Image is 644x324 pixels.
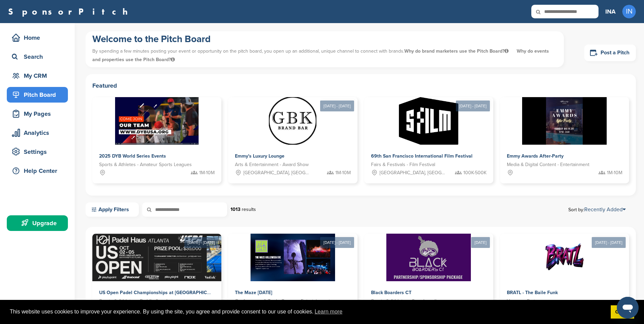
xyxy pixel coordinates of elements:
a: Apply Filters [86,202,139,217]
span: BRATL - The Baile Funk [507,290,558,295]
div: [DATE] [471,237,490,248]
span: Why do brand marketers use the Pitch Board? [404,48,510,54]
a: Search [7,49,68,65]
span: Media & Digital Content - Entertainment [507,161,589,168]
div: Search [10,51,68,63]
a: Help Center [7,163,68,179]
div: Help Center [10,165,68,177]
div: [DATE] - [DATE] [456,101,490,111]
a: Post a Pitch [584,44,636,61]
span: Emmy Awards After-Party [507,153,564,159]
a: SponsorPitch [8,7,132,16]
span: 1M-10M [199,169,215,177]
p: By spending a few minutes posting your event or opportunity on the pitch board, you open up an ad... [92,45,557,66]
a: [DATE] - [DATE] Sponsorpitch & BRATL - The Baile Funk Venues - Party [GEOGRAPHIC_DATA], [GEOGRAPH... [500,223,629,320]
span: Black Boarders CT [371,290,411,295]
img: Sponsorpitch & [92,234,270,281]
span: [GEOGRAPHIC_DATA], [GEOGRAPHIC_DATA] [380,169,446,177]
a: INA [605,4,615,19]
span: Fairs & Festivals - Film Festival [371,161,435,168]
span: The Maze [DATE] [235,290,272,295]
a: [DATE] - [DATE] Sponsorpitch & US Open Padel Championships at [GEOGRAPHIC_DATA] Sports & Athletes... [92,223,221,320]
span: [GEOGRAPHIC_DATA], [GEOGRAPHIC_DATA] [243,169,310,177]
a: [DATE] - [DATE] Sponsorpitch & The Maze [DATE] Conferences & Trade Groups - Entertainment 1M-10M [228,223,357,320]
span: Sort by: [568,207,626,212]
a: [DATE] - [DATE] Sponsorpitch & Emmy's Luxury Lounge Arts & Entertainment - Award Show [GEOGRAPHIC... [228,86,357,183]
div: Upgrade [10,217,68,229]
a: Home [7,30,68,46]
h2: Featured [92,81,629,90]
h1: Welcome to the Pitch Board [92,33,557,45]
div: [DATE] - [DATE] [320,101,354,111]
span: Sports & Athletes - Snowboarding [371,298,442,305]
div: Settings [10,146,68,158]
h3: INA [605,7,615,16]
a: My Pages [7,106,68,122]
span: Arts & Entertainment - Award Show [235,161,309,168]
a: Recently Added [584,206,626,213]
a: My CRM [7,68,68,84]
a: [DATE] - [DATE] Sponsorpitch & 69th San Francisco International Film Festival Fairs & Festivals -... [364,86,493,183]
strong: 1013 [231,206,240,212]
span: Emmy's Luxury Lounge [235,153,284,159]
div: [DATE] - [DATE] [184,237,218,248]
a: learn more about cookies [314,307,344,317]
img: Sponsorpitch & [269,97,316,145]
a: Analytics [7,125,68,141]
div: Analytics [10,127,68,139]
span: results [242,206,256,212]
iframe: Button to launch messaging window [617,297,639,319]
span: US Open Padel Championships at [GEOGRAPHIC_DATA] [99,290,223,295]
img: Sponsorpitch & [522,97,607,145]
span: 69th San Francisco International Film Festival [371,153,473,159]
div: [DATE] - [DATE] [320,237,354,248]
a: Settings [7,144,68,160]
img: Sponsorpitch & [115,97,199,145]
img: Sponsorpitch & [251,234,335,281]
span: This website uses cookies to improve your experience. By using the site, you agree and provide co... [10,307,605,317]
img: Sponsorpitch & [386,234,471,281]
div: Home [10,32,68,44]
span: 1M-10M [335,169,351,177]
a: Sponsorpitch & Emmy Awards After-Party Media & Digital Content - Entertainment 1M-10M [500,97,629,183]
span: Sports & Athletes - Paddle & racket sports [99,298,187,305]
a: Upgrade [7,215,68,231]
span: 100K-500K [463,169,486,177]
div: My Pages [10,108,68,120]
span: IN [622,5,636,18]
span: Conferences & Trade Groups - Entertainment [235,298,330,305]
a: [DATE] Sponsorpitch & Black Boarders CT Sports & Athletes - Snowboarding 50K-100K [364,223,493,320]
div: Pitch Board [10,89,68,101]
img: Sponsorpitch & [541,234,588,281]
img: Sponsorpitch & [399,97,458,145]
span: Sports & Athletes - Amateur Sports Leagues [99,161,192,168]
span: Venues - Party [507,298,537,305]
div: My CRM [10,70,68,82]
a: Pitch Board [7,87,68,103]
span: 1M-10M [607,169,622,177]
a: dismiss cookie message [611,305,634,319]
span: 2025 DYB World Series Events [99,153,166,159]
a: Sponsorpitch & 2025 DYB World Series Events Sports & Athletes - Amateur Sports Leagues 1M-10M [92,97,221,183]
div: [DATE] - [DATE] [592,237,626,248]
